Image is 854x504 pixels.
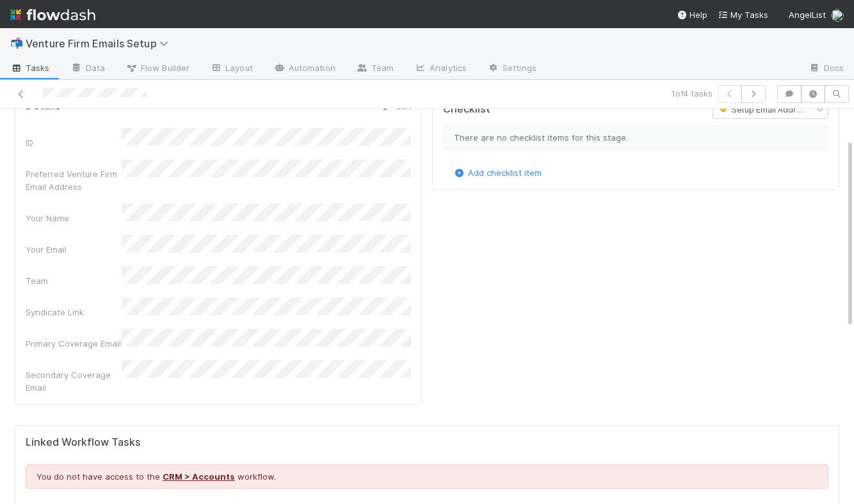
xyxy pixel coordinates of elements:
span: Flow Builder [125,61,189,74]
div: Primary Coverage Email [26,337,122,350]
div: Secondary Coverage Email [26,368,122,394]
a: Analytics [404,59,477,79]
img: logo-inverted-e16ddd16eac7371096b0.svg [10,4,95,26]
div: Your Email [26,243,122,256]
h5: Checklist [443,103,490,116]
span: 📬 [10,38,23,49]
h5: Linked Workflow Tasks [26,436,828,449]
a: CRM > Accounts [163,471,235,482]
a: Layout [200,59,263,79]
span: Setup Email Address [717,105,810,114]
a: Automation [263,59,346,79]
span: Tasks [10,61,50,74]
a: Data [60,59,115,79]
span: My Tasks [718,10,768,20]
a: Settings [477,59,547,79]
div: Your Name [26,212,122,224]
div: ID [26,136,122,149]
div: Syndicate Link [26,306,122,319]
div: Help [677,8,707,21]
img: avatar_c1f4403d-e86a-4c25-b787-2f6ef1c910cd.png [831,9,844,22]
div: There are no checklist items for this stage. [443,125,828,150]
div: Preferred Venture Firm Email Address [26,168,122,193]
div: You do not have access to the workflow. [26,464,828,489]
a: Team [346,59,404,79]
a: My Tasks [718,8,768,21]
div: Team [26,274,122,287]
span: AngelList [789,10,826,20]
span: 1 of 4 tasks [672,87,713,100]
a: Flow Builder [115,59,200,79]
a: Add checklist item [453,168,542,178]
span: Venture Firm Emails Setup [26,37,175,50]
a: Docs [798,59,854,79]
